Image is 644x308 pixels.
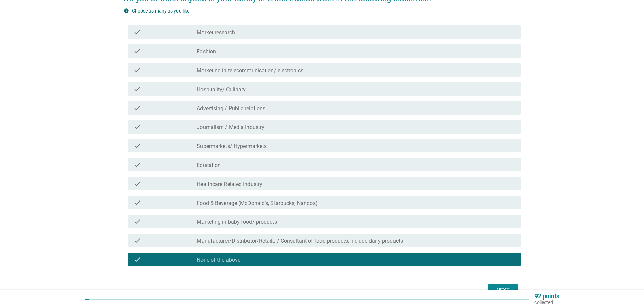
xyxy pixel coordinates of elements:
label: Advertising / Public relations [197,105,265,112]
label: Hospitality/ Culinary [197,86,246,93]
i: info [124,8,129,14]
p: collected [534,299,559,305]
button: Next [488,284,518,297]
label: Journalism / Media Industry [197,124,264,131]
label: Marketing in baby food/ products [197,219,277,226]
label: Food & Beverage (McDonald’s, Starbucks, Nando’s) [197,200,318,207]
p: 92 points [534,293,559,299]
label: None of the above [197,257,240,263]
i: check [133,104,141,112]
label: Education [197,162,221,169]
label: Choose as many as you like [132,8,189,14]
i: check [133,85,141,93]
i: check [133,236,141,244]
i: check [133,198,141,207]
i: check [133,161,141,169]
div: Next [494,286,512,294]
i: check [133,217,141,226]
label: Marketing in telecommunication/ electronics [197,67,303,74]
label: Supermarkets/ Hypermarkets [197,143,267,150]
label: Fashion [197,48,216,55]
i: check [133,123,141,131]
i: check [133,66,141,74]
i: check [133,47,141,55]
label: Healthcare Related Industry [197,181,262,188]
i: check [133,28,141,36]
i: check [133,255,141,263]
i: check [133,142,141,150]
label: Manufacturer/Distributor/Retailer/ Consultant of food products, include dairy products [197,238,403,244]
i: check [133,180,141,188]
label: Market research [197,29,235,36]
